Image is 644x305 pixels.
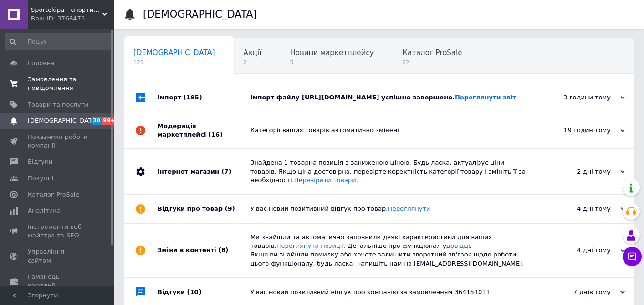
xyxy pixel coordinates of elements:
span: 5 [290,59,374,66]
span: Каталог ProSale [28,190,79,199]
span: 22 [402,59,462,66]
div: 3 години тому [530,93,625,102]
a: Переглянути [388,205,430,212]
div: Ми знайшли та автоматично заповнили деякі характеристики для ваших товарів. . Детальніше про функ... [250,233,530,268]
span: Sportekipa - спортивні товари [31,6,102,14]
div: Зміни в контенті [157,224,250,277]
span: (195) [184,94,202,101]
div: 19 годин тому [530,126,625,135]
div: Інтернет магазин [157,149,250,194]
span: 30 [91,117,102,125]
span: Замовлення та повідомлення [28,75,88,92]
span: 125 [133,59,215,66]
span: (8) [218,246,228,254]
span: [DEMOGRAPHIC_DATA] [133,49,215,57]
span: (16) [208,131,223,138]
span: Показники роботи компанії [28,133,88,150]
h1: [DEMOGRAPHIC_DATA] [143,9,257,20]
a: довідці [446,242,470,249]
a: Переглянути позиції [276,242,344,249]
span: [DEMOGRAPHIC_DATA] [28,117,98,125]
a: Переглянути звіт [455,94,516,101]
div: Категорії ваших товарів автоматично змінені [250,126,530,135]
span: 2 [244,59,262,66]
span: Аналітика [28,207,61,215]
button: Чат з покупцем [623,247,642,266]
span: Товари та послуги [28,100,88,109]
a: Перевірити товари [294,177,356,184]
input: Пошук [5,33,112,50]
span: (9) [225,205,235,212]
div: 7 днів тому [530,288,625,296]
span: Гаманець компанії [28,273,88,290]
span: (7) [221,168,231,175]
div: 2 дні тому [530,167,625,176]
div: 4 дні тому [530,246,625,255]
span: Інструменти веб-майстра та SEO [28,223,88,240]
span: Акції [244,49,262,57]
div: Модерація маркетплейсі [157,112,250,148]
span: Новини маркетплейсу [290,49,374,57]
div: Імпорт файлу [URL][DOMAIN_NAME] успішно завершено. [250,93,530,102]
div: Ваш ID: 3768476 [31,14,114,23]
span: Покупці [28,174,53,183]
div: Імпорт [157,83,250,112]
div: У вас новий позитивний відгук про компанію за замовленням 364151011. [250,288,530,296]
span: Відгуки [28,157,52,166]
span: Каталог ProSale [402,49,462,57]
div: Знайдена 1 товарна позиція з заниженою ціною. Будь ласка, актуалізує ціни товарів. Якщо ціна дост... [250,158,530,185]
span: (10) [187,288,202,295]
div: У вас новий позитивний відгук про товар. [250,205,530,213]
div: 4 дні тому [530,205,625,213]
span: Головна [28,59,54,68]
div: Відгуки про товар [157,195,250,223]
span: Управління сайтом [28,247,88,265]
span: 99+ [102,117,117,125]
